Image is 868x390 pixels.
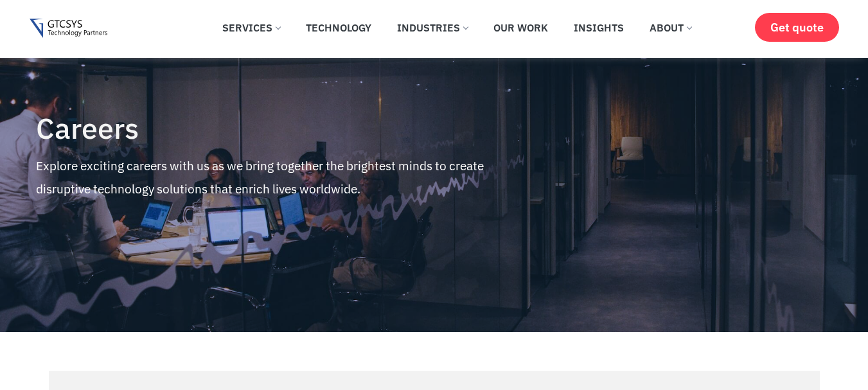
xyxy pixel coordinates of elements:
a: Get quote [755,13,839,42]
p: Explore exciting careers with us as we bring together the brightest minds to create disruptive te... [36,154,529,200]
h4: Careers [36,112,529,145]
a: Insights [564,13,633,42]
a: Industries [387,13,477,42]
a: Our Work [484,13,558,42]
img: Gtcsys logo [30,19,107,39]
a: Services [213,13,290,42]
span: Get quote [770,21,824,34]
a: About [640,13,701,42]
a: Technology [296,13,381,42]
